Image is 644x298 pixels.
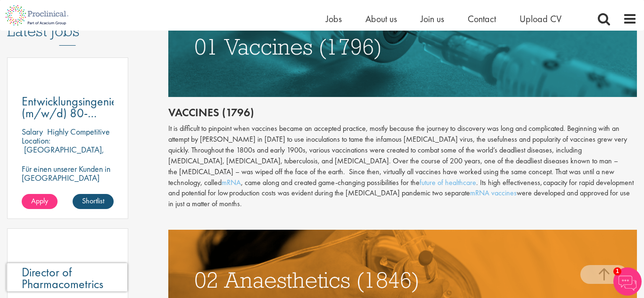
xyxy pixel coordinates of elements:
span: Apply [31,196,48,206]
span: 1 [613,267,621,275]
img: Chatbot [613,267,642,296]
a: About us [365,13,397,25]
a: Contact [468,13,496,25]
p: Für einen unserer Kunden in [GEOGRAPHIC_DATA] suchen wir ab sofort einen Entwicklungsingenieur Ku... [22,164,114,227]
span: Location: [22,135,50,146]
span: Entwicklungsingenie (m/w/d) 80-100% [22,93,117,133]
div: It is difficult to pinpoint when vaccines became an accepted practice, mostly because the journey... [168,123,637,209]
a: future of healthcare [420,177,476,187]
p: Highly Competitive [47,126,110,137]
p: [GEOGRAPHIC_DATA], [GEOGRAPHIC_DATA] [22,144,104,164]
a: Join us [421,13,444,25]
a: Entwicklungsingenie (m/w/d) 80-100% [22,96,114,119]
a: Shortlist [73,194,114,209]
iframe: reCAPTCHA [7,263,127,291]
a: Jobs [326,13,342,25]
a: mRNA vaccines [470,188,517,198]
a: Upload CV [520,13,561,25]
span: Salary [22,126,43,137]
a: Apply [22,194,58,209]
a: mRNA [222,177,241,187]
h2: Vaccines (1796) [168,106,637,119]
